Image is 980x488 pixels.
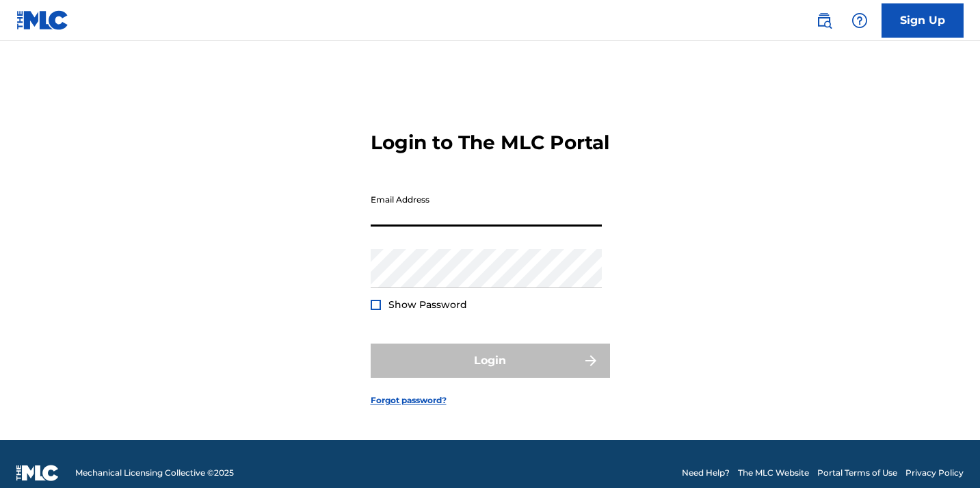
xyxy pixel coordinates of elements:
[16,10,69,30] img: MLC Logo
[851,12,868,29] img: help
[371,394,447,407] a: Forgot password?
[846,7,873,34] div: Help
[810,7,838,34] a: Public Search
[738,467,809,479] a: The MLC Website
[882,3,964,38] a: Sign Up
[16,465,59,481] img: logo
[371,131,609,155] h3: Login to The MLC Portal
[682,467,730,479] a: Need Help?
[905,467,964,479] a: Privacy Policy
[816,12,832,29] img: search
[388,298,467,311] span: Show Password
[912,422,980,488] iframe: Chat Widget
[817,467,897,479] a: Portal Terms of Use
[75,467,234,479] span: Mechanical Licensing Collective © 2025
